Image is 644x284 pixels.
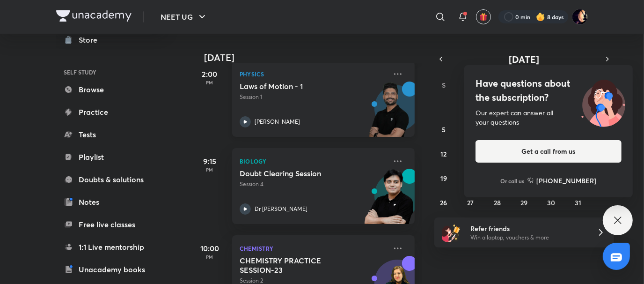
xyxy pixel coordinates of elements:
button: Get a call from us [476,140,622,163]
span: [DATE] [509,53,540,66]
h5: CHEMISTRY PRACTICE SESSION-23 [240,256,356,275]
abbr: October 29, 2025 [520,198,527,207]
p: Session 4 [240,180,387,188]
button: [DATE] [447,52,601,66]
img: Company Logo [56,10,132,22]
abbr: October 30, 2025 [547,198,555,207]
abbr: October 27, 2025 [467,198,474,207]
button: October 6, 2025 [463,122,478,137]
img: unacademy [363,169,415,233]
button: October 5, 2025 [436,122,451,137]
button: October 30, 2025 [543,195,558,210]
abbr: October 28, 2025 [494,198,501,207]
button: NEET UG [155,7,213,26]
h5: 2:00 [191,68,228,80]
img: referral [442,223,461,242]
abbr: October 5, 2025 [442,125,446,134]
button: October 26, 2025 [436,195,451,210]
a: Playlist [56,148,165,166]
p: Biology [240,156,387,167]
button: October 27, 2025 [463,195,478,210]
h4: Have questions about the subscription? [476,76,622,105]
button: October 31, 2025 [571,195,585,210]
button: October 13, 2025 [463,146,478,161]
h6: [PHONE_NUMBER] [537,176,597,186]
p: PM [191,167,228,172]
a: Tests [56,125,165,144]
h6: Refer friends [470,224,585,233]
a: Company Logo [56,10,132,24]
h5: 9:15 [191,156,228,167]
a: Unacademy books [56,260,165,279]
abbr: Sunday [442,81,446,90]
button: avatar [476,9,491,24]
h5: Doubt Clearing Session [240,169,356,178]
img: ttu_illustration_new.svg [574,76,633,127]
a: Browse [56,80,165,99]
button: October 29, 2025 [517,195,532,210]
p: PM [191,254,228,260]
abbr: October 26, 2025 [440,198,447,207]
img: Mayank Singh [572,9,588,25]
button: October 19, 2025 [436,171,451,186]
div: Our expert can answer all your questions [476,108,622,127]
img: unacademy [363,82,415,146]
abbr: October 31, 2025 [575,198,581,207]
p: Or call us [501,177,525,185]
a: Doubts & solutions [56,170,165,189]
h5: 10:00 [191,243,228,254]
button: October 28, 2025 [490,195,505,210]
a: Notes [56,193,165,211]
img: avatar [479,13,488,21]
abbr: October 12, 2025 [440,149,446,158]
h6: SELF STUDY [56,64,165,80]
p: Physics [240,68,387,80]
a: Free live classes [56,215,165,234]
a: [PHONE_NUMBER] [527,176,597,186]
h5: Laws of Motion - 1 [240,82,356,91]
a: Practice [56,103,165,121]
button: October 20, 2025 [463,171,478,186]
p: Dr [PERSON_NAME] [255,205,307,213]
p: Chemistry [240,243,387,254]
p: [PERSON_NAME] [255,118,300,126]
p: PM [191,80,228,85]
div: Store [79,34,103,45]
a: Store [56,30,165,49]
img: streak [536,12,545,22]
p: Win a laptop, vouchers & more [470,233,585,242]
a: 1:1 Live mentorship [56,238,165,256]
p: Session 1 [240,93,387,101]
button: October 12, 2025 [436,146,451,161]
abbr: October 19, 2025 [440,174,447,183]
h4: [DATE] [204,52,424,63]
